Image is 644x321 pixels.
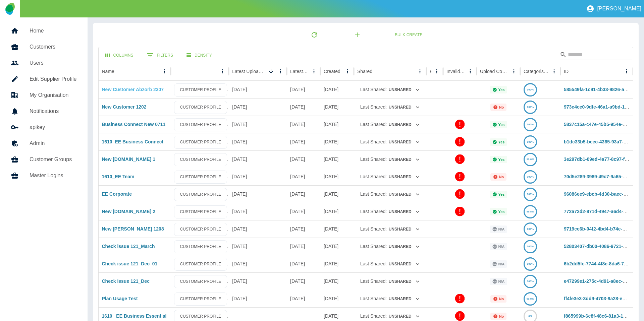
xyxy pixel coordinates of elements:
[564,69,569,74] div: ID
[320,116,354,133] div: 12 Nov 2024
[388,172,420,182] button: Unshared
[490,173,507,181] div: Not all required reports for this customer were uploaded for the latest usage month.
[446,69,465,74] div: Invalid Creds
[102,226,164,232] a: New [PERSON_NAME] 1208
[357,99,423,116] div: Last Shared:
[287,238,320,255] div: 01 Mar 2024
[498,279,505,283] p: N/A
[357,186,423,203] div: Last Shared:
[102,139,164,144] a: 1610_EE Business Connect
[287,81,320,98] div: 31 Jul 2025
[5,71,82,87] a: Edit Supplier Profile
[524,156,537,162] a: 99.8%
[5,119,82,135] a: apikey
[5,87,82,103] a: My Organisation
[287,98,320,116] div: 02 Feb 2025
[430,69,431,74] div: Ref
[388,189,420,200] button: Unshared
[524,122,537,127] a: 100%
[527,158,534,161] text: 99.8%
[290,69,309,74] div: Latest Usage
[287,272,320,290] div: 01 Jan 2024
[357,220,423,238] div: Last Shared:
[287,116,320,133] div: 25 Dec 2024
[102,313,167,319] a: 1610_ EE Business Essential
[343,67,352,76] button: Created column menu
[498,245,505,249] p: N/A
[229,116,287,133] div: 31 Dec 2024
[174,153,227,166] a: CUSTOMER PROFILE
[287,255,320,272] div: 01 Jan 2024
[527,106,534,109] text: 100%
[174,240,227,253] a: CUSTOMER PROFILE
[388,207,420,217] button: Unshared
[266,67,276,76] button: Sort
[622,67,631,76] button: ID column menu
[229,220,287,238] div: 12 Aug 2024
[490,243,507,250] div: This status is not applicable for customers using manual upload.
[498,140,505,144] p: Yes
[357,151,423,168] div: Last Shared:
[524,104,537,110] a: 100%
[388,120,420,130] button: Unshared
[174,101,227,114] a: CUSTOMER PROFILE
[102,296,138,301] a: Plan Usage Test
[524,87,537,92] a: 100%
[174,223,227,236] a: CUSTOMER PROFILE
[498,123,505,127] p: Yes
[287,185,320,203] div: 01 Oct 2024
[388,154,420,165] button: Unshared
[388,294,420,304] button: Unshared
[509,67,519,76] button: Upload Complete column menu
[174,293,227,306] a: CUSTOMER PROFILE
[229,255,287,272] div: 22 Jul 2024
[498,157,505,162] p: Yes
[102,191,132,197] a: EE Corporate
[5,39,82,55] a: Customers
[527,280,534,283] text: 100%
[524,261,537,266] a: 100%
[229,185,287,203] div: 09 Oct 2024
[102,261,158,266] a: Check issue 121_Dec_01
[30,43,77,51] h5: Customers
[229,290,287,307] div: 02 Jul 2024
[102,104,147,110] a: New Customer 1202
[5,3,14,15] img: Logo
[499,314,504,318] p: No
[102,156,155,162] a: New [DOMAIN_NAME] 1
[597,6,641,12] p: [PERSON_NAME]
[174,188,227,201] a: CUSTOMER PROFILE
[466,67,475,76] button: Invalid Creds column menu
[524,139,537,144] a: 100%
[357,116,423,133] div: Last Shared:
[30,172,77,180] h5: Master Logins
[490,295,507,303] div: Not all required reports for this customer were uploaded for the latest usage month.
[229,98,287,116] div: 12 Feb 2025
[527,140,534,143] text: 100%
[490,104,507,111] div: Not all required reports for this customer were uploaded for the latest usage month.
[324,69,340,74] div: Created
[174,275,227,288] a: CUSTOMER PROFILE
[102,174,135,179] a: 1610_EE Team
[320,272,354,290] div: 22 Jul 2024
[499,175,504,179] p: No
[357,69,372,74] div: Shared
[498,262,505,266] p: N/A
[5,151,82,168] a: Customer Groups
[524,244,537,249] a: 100%
[160,67,169,76] button: Name column menu
[102,278,150,284] a: Check issue 121_Dec
[30,59,77,67] h5: Users
[320,203,354,220] div: 01 Aug 2024
[174,83,227,97] a: CUSTOMER PROFILE
[357,133,423,150] div: Last Shared:
[388,85,420,95] button: Unshared
[524,209,537,214] a: 99.8%
[287,203,320,220] div: 01 Sep 2024
[30,75,77,83] h5: Edit Supplier Profile
[357,168,423,185] div: Last Shared:
[524,226,537,232] a: 100%
[499,105,504,109] p: No
[30,91,77,99] h5: My Organisation
[388,242,420,252] button: Unshared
